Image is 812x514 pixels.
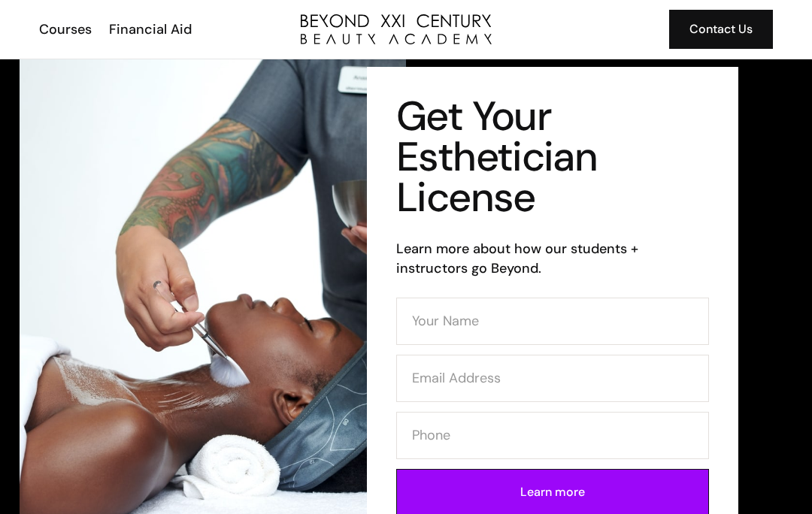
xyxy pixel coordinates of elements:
div: Contact Us [689,20,753,39]
a: Courses [29,20,99,39]
img: beyond logo [301,14,492,44]
input: Your Name [396,298,709,345]
h6: Learn more about how our students + instructors go Beyond. [396,239,709,278]
div: Courses [39,20,92,39]
a: home [301,14,492,44]
a: Contact Us [669,10,773,49]
input: Email Address [396,355,709,402]
input: Phone [396,412,709,459]
a: Financial Aid [99,20,199,39]
h1: Get Your Esthetician License [396,96,709,218]
div: Financial Aid [109,20,192,39]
